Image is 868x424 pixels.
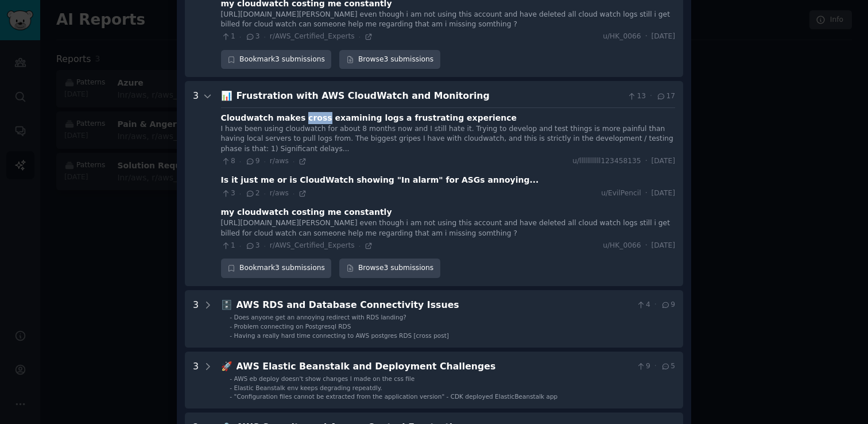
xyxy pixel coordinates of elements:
[234,332,449,339] span: Having a really hard time connecting to AWS postgres RDS [cross post]
[230,392,232,400] div: -
[245,188,259,199] span: 2
[603,32,641,42] span: u/HK_0066
[230,322,232,330] div: -
[645,241,648,251] span: ·
[221,241,235,251] span: 1
[221,112,517,124] div: Cloudwatch makes cross examining logs a frustrating experience
[221,206,392,218] div: my cloudwatch costing me constantly
[239,242,241,250] span: ·
[270,241,355,249] span: r/AWS_Certified_Experts
[601,188,641,199] span: u/EvilPencil
[572,156,641,167] span: u/lllllllllll123458135
[603,241,641,251] span: u/HK_0066
[645,156,648,167] span: ·
[650,91,652,102] span: ·
[193,298,199,340] div: 3
[263,157,265,165] span: ·
[270,32,355,40] span: r/AWS_Certified_Experts
[263,190,265,198] span: ·
[234,314,406,321] span: Does anyone get an annoying redirect with RDS landing?
[234,323,351,330] span: Problem connecting on Postgresql RDS
[193,360,199,401] div: 3
[234,384,382,391] span: Elastic Beanstalk env keeps degrading repeatdly.
[656,91,675,102] span: 17
[263,242,265,250] span: ·
[270,157,289,165] span: r/aws
[654,300,657,310] span: ·
[237,298,632,313] div: AWS RDS and Database Connectivity Issues
[339,50,440,70] a: Browse3 submissions
[193,89,199,278] div: 3
[661,300,675,310] span: 9
[652,188,675,199] span: [DATE]
[234,393,558,400] span: "Configuration files cannot be extracted from the application version" - CDK deployed ElasticBean...
[293,157,294,165] span: ·
[627,91,646,102] span: 13
[221,174,539,186] div: Is it just me or is CloudWatch showing "In alarm" for ASGs annoying...
[652,241,675,251] span: [DATE]
[270,189,289,197] span: r/aws
[359,33,361,41] span: ·
[239,33,241,41] span: ·
[230,375,232,383] div: -
[263,33,265,41] span: ·
[221,90,232,101] span: 📊
[221,124,675,155] div: I have been using cloudwatch for about 8 months now and I still hate it. Trying to develop and te...
[221,299,232,310] span: 🗄️
[245,32,259,42] span: 3
[645,32,648,42] span: ·
[339,259,440,278] a: Browse3 submissions
[654,361,657,372] span: ·
[359,242,361,250] span: ·
[237,89,623,103] div: Frustration with AWS CloudWatch and Monitoring
[221,218,675,238] div: [URL][DOMAIN_NAME][PERSON_NAME] even though i am not using this account and have deleted all clou...
[221,361,232,372] span: 🚀
[245,156,259,167] span: 9
[221,259,332,278] div: Bookmark 3 submissions
[645,188,648,199] span: ·
[221,188,235,199] span: 3
[239,190,241,198] span: ·
[234,375,415,382] span: AWS eb deploy doesn't show changes I made on the css file
[221,50,332,70] div: Bookmark 3 submissions
[221,50,332,70] button: Bookmark3 submissions
[293,190,294,198] span: ·
[661,361,675,372] span: 5
[652,156,675,167] span: [DATE]
[237,360,632,374] div: AWS Elastic Beanstalk and Deployment Challenges
[221,10,675,30] div: [URL][DOMAIN_NAME][PERSON_NAME] even though i am not using this account and have deleted all clou...
[652,32,675,42] span: [DATE]
[221,259,332,278] button: Bookmark3 submissions
[221,156,235,167] span: 8
[239,157,241,165] span: ·
[230,332,232,340] div: -
[636,361,650,372] span: 9
[221,32,235,42] span: 1
[230,313,232,321] div: -
[245,241,259,251] span: 3
[636,300,650,310] span: 4
[230,384,232,392] div: -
